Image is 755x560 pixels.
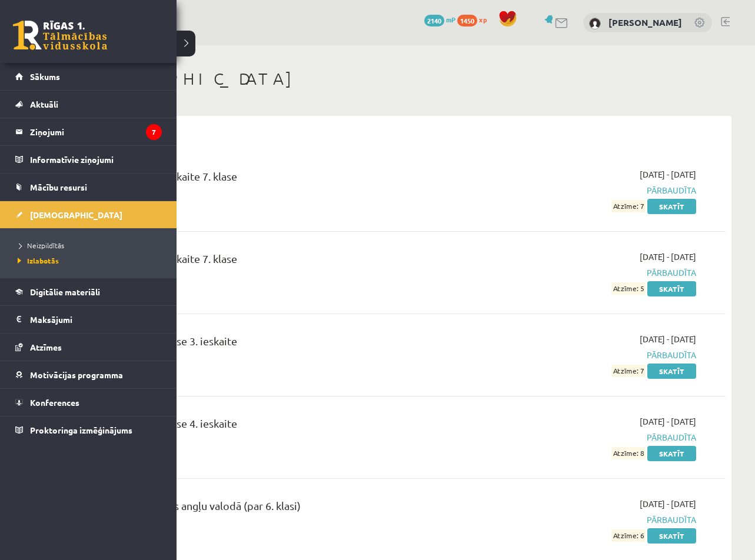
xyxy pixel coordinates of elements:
span: Atzīme: 8 [611,447,646,459]
span: 2140 [424,15,444,26]
div: Diagnostikas darbs angļu valodā (par 6. klasi) [88,498,488,519]
span: 1450 [457,15,477,26]
a: Maksājumi [15,306,162,333]
a: 2140 mP [424,15,455,24]
img: Eduards Mārcis Ulmanis [589,18,601,29]
a: [PERSON_NAME] [608,16,682,28]
div: Angļu valoda 7. klase 3. ieskaite [88,333,488,355]
a: Informatīvie ziņojumi [15,146,162,173]
a: [DEMOGRAPHIC_DATA] [15,201,162,228]
span: Izlabotās [15,256,59,265]
a: Mācību resursi [15,174,162,201]
a: Skatīt [647,528,696,544]
div: Angļu valoda 7. klase 4. ieskaite [88,415,488,437]
span: Konferences [30,397,79,408]
a: Atzīmes [15,334,162,361]
a: Proktoringa izmēģinājums [15,416,162,444]
legend: Ziņojumi [30,118,162,145]
a: Skatīt [647,281,696,296]
a: Rīgas 1. Tālmācības vidusskola [13,21,107,50]
div: Angļu valoda 1. ieskaite 7. klase [88,168,488,190]
div: Angļu valoda 2. ieskaite 7. klase [88,251,488,272]
a: Ziņojumi7 [15,118,162,145]
a: Aktuāli [15,91,162,118]
span: [DATE] - [DATE] [640,333,696,345]
span: [DEMOGRAPHIC_DATA] [30,209,122,220]
legend: Maksājumi [30,306,162,333]
span: [DATE] - [DATE] [640,498,696,510]
span: Aktuāli [30,99,58,109]
span: Mācību resursi [30,182,87,192]
span: xp [479,15,487,24]
span: Sākums [30,71,60,82]
span: Atzīmes [30,342,62,352]
span: [DATE] - [DATE] [640,251,696,263]
a: Skatīt [647,364,696,379]
a: Motivācijas programma [15,361,162,388]
span: mP [446,15,455,24]
span: Digitālie materiāli [30,286,100,297]
h1: [DEMOGRAPHIC_DATA] [71,69,731,89]
a: Skatīt [647,199,696,214]
span: Pārbaudīta [505,431,696,444]
span: [DATE] - [DATE] [640,168,696,181]
span: Pārbaudīta [505,184,696,196]
a: Skatīt [647,446,696,461]
span: Proktoringa izmēģinājums [30,425,132,435]
span: Atzīme: 6 [611,529,646,542]
span: Atzīme: 5 [611,282,646,295]
span: [DATE] - [DATE] [640,415,696,428]
a: 1450 xp [457,15,493,24]
span: Motivācijas programma [30,369,123,380]
span: Atzīme: 7 [611,365,646,377]
a: Izlabotās [15,255,165,266]
i: 7 [146,124,162,140]
span: Pārbaudīta [505,514,696,526]
span: Pārbaudīta [505,349,696,361]
span: Atzīme: 7 [611,200,646,212]
span: Pārbaudīta [505,266,696,279]
a: Neizpildītās [15,240,165,251]
a: Sākums [15,63,162,90]
legend: Informatīvie ziņojumi [30,146,162,173]
span: Neizpildītās [15,241,64,250]
a: Konferences [15,389,162,416]
a: Digitālie materiāli [15,278,162,305]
